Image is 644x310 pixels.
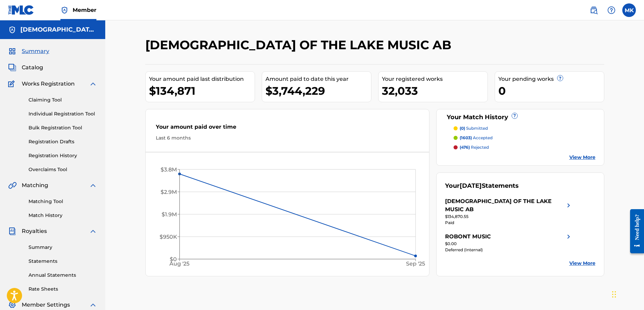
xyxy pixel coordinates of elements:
span: (0) [460,126,465,131]
span: Summary [22,47,49,55]
a: Statements [29,258,97,265]
div: Your amount paid last distribution [149,75,255,83]
div: Your registered works [382,75,487,83]
span: Matching [22,181,48,189]
img: Top Rightsholder [60,6,69,14]
div: Your Statements [445,181,519,190]
a: Bulk Registration Tool [29,124,97,131]
img: Summary [8,47,16,55]
div: Your amount paid over time [156,123,419,134]
img: expand [89,181,97,189]
a: Claiming Tool [29,96,97,104]
div: Your pending works [498,75,604,83]
span: Catalog [22,63,43,72]
p: submitted [460,125,488,131]
div: $0.00 [445,241,573,247]
span: ? [512,113,517,118]
div: 32,033 [382,83,487,98]
tspan: $0 [169,256,177,262]
img: search [590,6,598,14]
span: (476) [460,145,470,150]
h2: [DEMOGRAPHIC_DATA] OF THE LAKE MUSIC AB [145,37,455,53]
div: [DEMOGRAPHIC_DATA] OF THE LAKE MUSIC AB [445,197,565,214]
p: rejected [460,144,489,150]
img: Matching [8,181,17,189]
h5: LADY OF THE LAKE MUSIC AB [20,26,97,34]
div: Help [605,3,618,17]
a: [DEMOGRAPHIC_DATA] OF THE LAKE MUSIC ABright chevron icon$134,870.55Paid [445,197,573,226]
img: expand [89,80,97,88]
span: [DATE] [460,182,482,189]
span: Royalties [22,227,47,235]
a: View More [569,154,595,161]
img: Royalties [8,227,16,235]
img: expand [89,301,97,309]
tspan: $2.9M [160,189,177,195]
div: Deferred (Internal) [445,247,573,253]
tspan: Sep '25 [406,261,425,267]
a: Overclaims Tool [29,166,97,173]
a: Match History [29,212,97,219]
div: Paid [445,220,573,226]
a: (1603) accepted [454,135,595,141]
a: (476) rejected [454,144,595,150]
a: Registration History [29,152,97,159]
tspan: $1.9M [161,211,177,218]
tspan: Aug '25 [169,261,189,267]
span: Member [73,6,96,14]
a: Public Search [587,3,601,17]
div: Your Match History [445,113,595,122]
img: right chevron icon [565,197,573,214]
img: expand [89,227,97,235]
a: ROBONT MUSICright chevron icon$0.00Deferred (Internal) [445,233,573,253]
img: help [607,6,615,14]
a: View More [569,260,595,267]
a: Registration Drafts [29,138,97,145]
div: Last 6 months [156,134,419,142]
div: $134,870.55 [445,214,573,220]
a: (0) submitted [454,125,595,131]
p: accepted [460,135,493,141]
div: Amount paid to date this year [265,75,371,83]
a: Rate Sheets [29,286,97,293]
div: ROBONT MUSIC [445,233,491,241]
iframe: Resource Center [625,204,644,259]
a: Annual Statements [29,272,97,279]
div: $3,744,229 [265,83,371,98]
a: CatalogCatalog [8,63,43,72]
span: Works Registration [22,80,75,88]
div: Drag [612,284,616,305]
span: Member Settings [22,301,70,309]
iframe: Chat Widget [610,277,644,310]
span: (1603) [460,135,472,140]
a: Individual Registration Tool [29,110,97,117]
div: $134,871 [149,83,255,98]
div: User Menu [622,3,636,17]
tspan: $3.8M [160,166,177,173]
img: MLC Logo [8,5,34,15]
img: Member Settings [8,301,16,309]
a: SummarySummary [8,47,49,55]
img: Works Registration [8,80,17,88]
img: Accounts [8,26,16,34]
div: 0 [498,83,604,98]
img: right chevron icon [565,233,573,241]
a: Summary [29,244,97,251]
img: Catalog [8,63,16,72]
tspan: $950K [159,234,177,240]
span: ? [557,75,563,81]
a: Matching Tool [29,198,97,205]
